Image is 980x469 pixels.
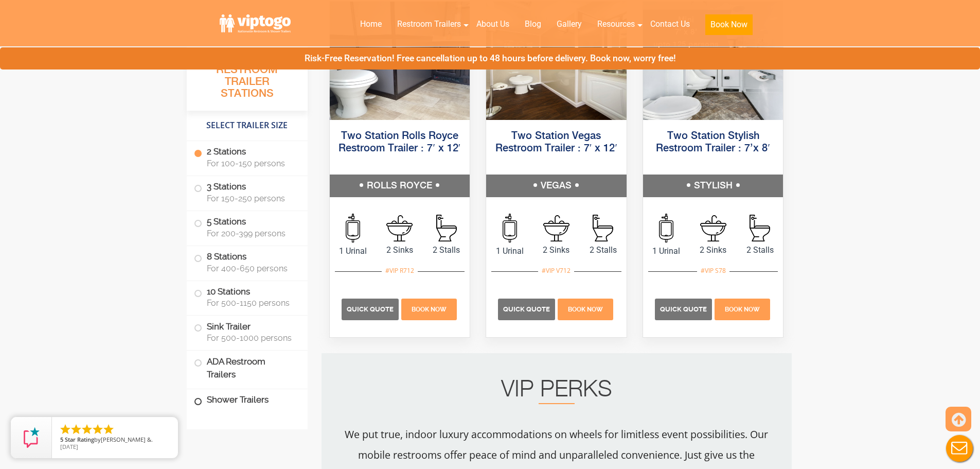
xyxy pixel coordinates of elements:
[187,49,308,111] h3: All Portable Restroom Trailer Stations
[660,305,707,313] span: Quick Quote
[538,264,574,277] div: #VIP V712
[939,428,980,469] button: Live Chat
[60,436,63,443] span: 5
[543,215,569,241] img: an icon of sink
[643,175,783,197] h5: STYLISH
[533,244,580,256] span: 2 Sinks
[386,215,413,241] img: an icon of sink
[70,423,82,436] li: 
[643,13,698,36] a: Contact Us
[690,244,737,256] span: 2 Sinks
[376,244,423,256] span: 2 Sinks
[59,423,72,436] li: 
[194,141,300,173] label: 2 Stations
[102,423,115,436] li: 
[486,175,627,197] h5: VEGAS
[590,13,643,36] a: Resources
[92,423,104,436] li: 
[65,436,94,443] span: Star Rating
[549,13,590,36] a: Gallery
[101,436,153,443] span: [PERSON_NAME] &.
[750,215,770,241] img: an icon of stall
[503,214,517,242] img: an icon of urinal
[382,264,418,277] div: #VIP R712
[713,304,771,314] a: Book Now
[330,175,470,197] h5: ROLLS ROYCE
[342,304,400,314] a: Quick Quote
[194,176,300,208] label: 3 Stations
[342,379,771,404] h2: VIP PERKS
[81,423,93,436] li: 
[207,229,295,238] span: For 200-399 persons
[187,116,308,135] h4: Select Trailer Size
[580,244,627,256] span: 2 Stalls
[705,14,753,35] button: Book Now
[656,131,770,154] a: Two Station Stylish Restroom Trailer : 7’x 8′
[436,215,457,241] img: an icon of stall
[643,245,690,257] span: 1 Urinal
[593,215,613,241] img: an icon of stall
[498,304,557,314] a: Quick Quote
[60,443,78,450] span: [DATE]
[400,304,458,314] a: Book Now
[207,194,295,203] span: For 150-250 persons
[330,245,377,257] span: 1 Urinal
[503,305,550,313] span: Quick Quote
[486,245,533,257] span: 1 Urinal
[60,437,170,444] span: by
[207,298,295,308] span: For 500-1150 persons
[194,351,300,386] label: ADA Restroom Trailers
[352,13,389,36] a: Home
[194,246,300,278] label: 8 Stations
[389,13,469,36] a: Restroom Trailers
[194,389,300,411] label: Shower Trailers
[725,306,760,313] span: Book Now
[21,427,42,448] img: Review Rating
[469,13,517,36] a: About Us
[194,281,300,313] label: 10 Stations
[700,215,726,241] img: an icon of sink
[338,131,460,154] a: Two Station Rolls Royce Restroom Trailer : 7′ x 12′
[655,304,714,314] a: Quick Quote
[347,305,394,313] span: Quick Quote
[697,264,729,277] div: #VIP S78
[207,264,295,273] span: For 400-650 persons
[659,214,673,242] img: an icon of urinal
[207,159,295,168] span: For 100-150 persons
[557,304,615,314] a: Book Now
[737,244,783,256] span: 2 Stalls
[495,131,617,154] a: Two Station Vegas Restroom Trailer : 7′ x 12′
[698,13,760,41] a: Book Now
[517,13,549,36] a: Blog
[346,214,360,242] img: an icon of urinal
[568,306,603,313] span: Book Now
[423,244,470,256] span: 2 Stalls
[194,316,300,348] label: Sink Trailer
[412,306,447,313] span: Book Now
[207,333,295,343] span: For 500-1000 persons
[194,211,300,243] label: 5 Stations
